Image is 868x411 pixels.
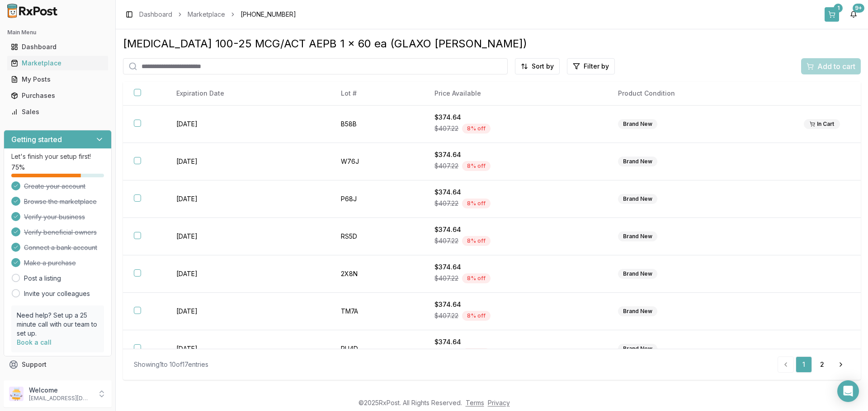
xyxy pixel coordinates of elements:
[11,152,104,161] p: Let's finish your setup first!
[618,344,657,354] div: Brand New
[618,306,657,316] div: Brand New
[7,29,108,36] h2: Main Menu
[24,243,97,252] span: Connect a bank account
[4,40,112,54] button: Dashboard
[434,199,458,208] span: $407.22
[7,104,108,120] a: Sales
[165,330,330,368] td: [DATE]
[22,376,52,385] span: Feedback
[434,300,596,309] div: $374.64
[7,88,108,104] a: Purchases
[834,4,843,13] div: 1
[24,259,76,268] span: Make a purchase
[11,75,104,84] div: My Posts
[618,157,657,166] div: Brand New
[846,7,861,22] button: 9+
[11,91,104,100] div: Purchases
[532,62,554,71] span: Sort by
[462,273,491,283] div: 8 % off
[165,293,330,330] td: [DATE]
[804,119,840,129] div: In Cart
[11,42,104,51] div: Dashboard
[825,7,839,22] button: 1
[11,107,104,116] div: Sales
[330,218,424,255] td: RS5D
[618,119,657,129] div: Brand New
[434,150,596,159] div: $374.64
[434,162,458,171] span: $407.22
[853,4,864,13] div: 9+
[330,293,424,330] td: TM7A
[434,188,596,197] div: $374.64
[134,360,208,369] div: Showing 1 to 10 of 17 entries
[330,82,424,106] th: Lot #
[11,59,104,68] div: Marketplace
[241,10,296,19] span: [PHONE_NUMBER]
[796,356,812,373] a: 1
[618,269,657,279] div: Brand New
[24,228,97,237] span: Verify beneficial owners
[123,37,861,51] div: [MEDICAL_DATA] 100-25 MCG/ACT AEPB 1 x 60 ea (GLAXO [PERSON_NAME])
[139,10,172,19] a: Dashboard
[139,10,296,19] nav: breadcrumb
[330,180,424,218] td: P68J
[7,55,108,71] a: Marketplace
[584,62,609,71] span: Filter by
[434,274,458,283] span: $407.22
[11,163,25,172] span: 75 %
[778,356,850,373] nav: pagination
[607,82,793,106] th: Product Condition
[434,113,596,122] div: $374.64
[7,71,108,88] a: My Posts
[434,124,458,133] span: $407.22
[17,311,99,338] p: Need help? Set up a 25 minute call with our team to set up.
[462,199,491,208] div: 8 % off
[814,356,830,373] a: 2
[9,387,24,401] img: User avatar
[29,395,92,402] p: [EMAIL_ADDRESS][DOMAIN_NAME]
[24,274,61,283] a: Post a listing
[165,255,330,293] td: [DATE]
[434,225,596,234] div: $374.64
[837,380,859,402] div: Open Intercom Messenger
[24,289,90,298] a: Invite your colleagues
[165,82,330,106] th: Expiration Date
[330,330,424,368] td: PU4D
[434,263,596,272] div: $374.64
[434,236,458,245] span: $407.22
[462,348,491,358] div: 8 % off
[434,337,596,346] div: $374.64
[24,197,97,206] span: Browse the marketplace
[488,399,510,406] a: Privacy
[466,399,484,406] a: Terms
[434,311,458,320] span: $407.22
[462,161,491,171] div: 8 % off
[618,194,657,204] div: Brand New
[165,143,330,180] td: [DATE]
[567,58,615,74] button: Filter by
[4,105,112,119] button: Sales
[618,231,657,241] div: Brand New
[188,10,225,19] a: Marketplace
[462,311,491,321] div: 8 % off
[424,82,607,106] th: Price Available
[330,143,424,180] td: W76J
[165,180,330,218] td: [DATE]
[4,72,112,87] button: My Posts
[17,338,52,346] a: Book a call
[832,356,850,373] a: Go to next page
[462,124,491,134] div: 8 % off
[4,56,112,70] button: Marketplace
[4,88,112,103] button: Purchases
[165,106,330,143] td: [DATE]
[11,134,62,145] h3: Getting started
[4,356,112,373] button: Support
[462,236,491,246] div: 8 % off
[29,386,92,395] p: Welcome
[330,106,424,143] td: B58B
[24,212,85,222] span: Verify your business
[434,349,458,358] span: $407.22
[4,4,61,18] img: RxPost Logo
[330,255,424,293] td: 2X8N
